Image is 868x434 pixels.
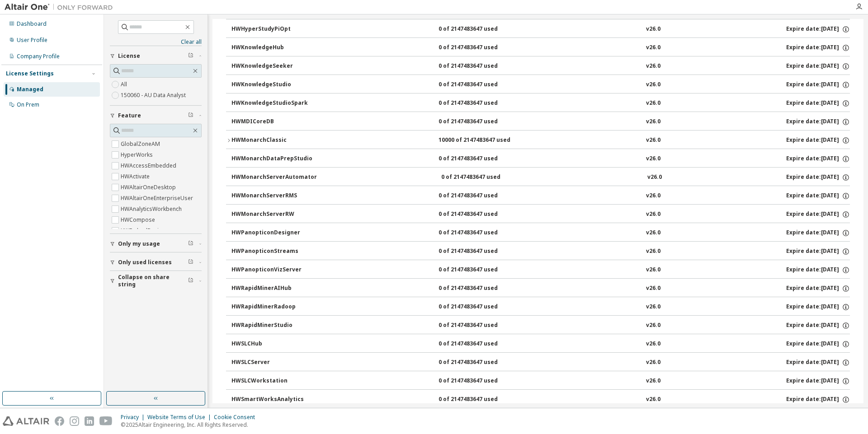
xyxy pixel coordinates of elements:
[439,155,520,163] div: 0 of 2147483647 used
[121,149,155,160] label: HyperWorks
[439,266,520,274] div: 0 of 2147483647 used
[231,173,317,182] div: HWMonarchServerAutomator
[786,285,850,293] div: Expire date: [DATE]
[646,118,660,126] div: v26.0
[439,229,520,237] div: 0 of 2147483647 used
[231,390,850,410] button: HWSmartWorksAnalytics0 of 2147483647 usedv26.0Expire date:[DATE]
[439,247,520,256] div: 0 of 2147483647 used
[786,247,850,256] div: Expire date: [DATE]
[121,193,195,204] label: HWAltairOneEnterpriseUser
[439,136,520,145] div: 10000 of 2147483647 used
[188,112,193,119] span: Clear filter
[85,416,94,426] img: linkedin.svg
[231,242,850,261] button: HWPanopticonStreams0 of 2147483647 usedv26.0Expire date:[DATE]
[439,99,520,107] div: 0 of 2147483647 used
[646,44,660,52] div: v26.0
[110,252,202,272] button: Only used licenses
[786,377,850,385] div: Expire date: [DATE]
[646,396,660,404] div: v26.0
[17,37,47,44] div: User Profile
[17,53,60,60] div: Company Profile
[786,44,850,52] div: Expire date: [DATE]
[231,192,313,200] div: HWMonarchServerRMS
[231,371,850,391] button: HWSLCWorkstation0 of 2147483647 usedv26.0Expire date:[DATE]
[118,112,141,119] span: Feature
[214,414,260,421] div: Cookie Consent
[646,377,660,385] div: v26.0
[121,182,178,193] label: HWAltairOneDesktop
[121,421,260,429] p: © 2025 Altair Engineering, Inc. All Rights Reserved.
[646,210,660,219] div: v26.0
[646,136,660,145] div: v26.0
[231,205,850,224] button: HWMonarchServerRW0 of 2147483647 usedv26.0Expire date:[DATE]
[786,25,850,33] div: Expire date: [DATE]
[231,25,313,33] div: HWHyperStudyPiOpt
[231,56,850,76] button: HWKnowledgeSeeker0 of 2147483647 usedv26.0Expire date:[DATE]
[231,396,313,404] div: HWSmartWorksAnalytics
[231,340,313,348] div: HWSLCHub
[646,266,660,274] div: v26.0
[441,173,523,182] div: 0 of 2147483647 used
[121,139,162,149] label: GlobalZoneAM
[121,79,129,90] label: All
[231,19,850,39] button: HWHyperStudyPiOpt0 of 2147483647 usedv26.0Expire date:[DATE]
[439,44,520,52] div: 0 of 2147483647 used
[439,303,520,311] div: 0 of 2147483647 used
[786,155,850,163] div: Expire date: [DATE]
[646,155,660,163] div: v26.0
[646,229,660,237] div: v26.0
[786,340,850,348] div: Expire date: [DATE]
[17,86,43,93] div: Managed
[231,247,313,256] div: HWPanopticonStreams
[646,25,660,33] div: v26.0
[439,192,520,200] div: 0 of 2147483647 used
[110,46,202,66] button: License
[439,62,520,70] div: 0 of 2147483647 used
[231,168,850,187] button: HWMonarchServerAutomator0 of 2147483647 usedv26.0Expire date:[DATE]
[188,259,193,266] span: Clear filter
[786,136,850,145] div: Expire date: [DATE]
[121,90,188,101] label: 150060 - AU Data Analyst
[646,285,660,293] div: v26.0
[110,106,202,126] button: Feature
[231,186,850,206] button: HWMonarchServerRMS0 of 2147483647 usedv26.0Expire date:[DATE]
[121,204,184,215] label: HWAnalyticsWorkbench
[118,52,140,60] span: License
[786,62,850,70] div: Expire date: [DATE]
[646,322,660,330] div: v26.0
[188,240,193,247] span: Clear filter
[786,173,850,182] div: Expire date: [DATE]
[231,316,850,336] button: HWRapidMinerStudio0 of 2147483647 usedv26.0Expire date:[DATE]
[55,416,64,426] img: facebook.svg
[118,274,188,288] span: Collapse on share string
[3,416,49,426] img: altair_logo.svg
[231,223,850,243] button: HWPanopticonDesigner0 of 2147483647 usedv26.0Expire date:[DATE]
[231,260,850,280] button: HWPanopticonVizServer0 of 2147483647 usedv26.0Expire date:[DATE]
[118,240,160,247] span: Only my usage
[110,271,202,291] button: Collapse on share string
[231,75,850,95] button: HWKnowledgeStudio0 of 2147483647 usedv26.0Expire date:[DATE]
[439,81,520,89] div: 0 of 2147483647 used
[118,259,172,266] span: Only used licenses
[786,81,850,89] div: Expire date: [DATE]
[646,99,660,107] div: v26.0
[5,3,118,12] img: Altair One
[646,192,660,200] div: v26.0
[646,340,660,348] div: v26.0
[439,25,520,33] div: 0 of 2147483647 used
[786,118,850,126] div: Expire date: [DATE]
[188,277,193,285] span: Clear filter
[226,131,850,150] button: HWMonarchClassic10000 of 2147483647 usedv26.0Expire date:[DATE]
[231,377,313,385] div: HWSLCWorkstation
[231,81,313,89] div: HWKnowledgeStudio
[786,322,850,330] div: Expire date: [DATE]
[231,279,850,299] button: HWRapidMinerAIHub0 of 2147483647 usedv26.0Expire date:[DATE]
[231,297,850,317] button: HWRapidMinerRadoop0 of 2147483647 usedv26.0Expire date:[DATE]
[646,247,660,256] div: v26.0
[121,171,151,182] label: HWActivate
[231,38,850,58] button: HWKnowledgeHub0 of 2147483647 usedv26.0Expire date:[DATE]
[17,20,47,28] div: Dashboard
[231,93,850,113] button: HWKnowledgeStudioSpark0 of 2147483647 usedv26.0Expire date:[DATE]
[786,192,850,200] div: Expire date: [DATE]
[121,414,147,421] div: Privacy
